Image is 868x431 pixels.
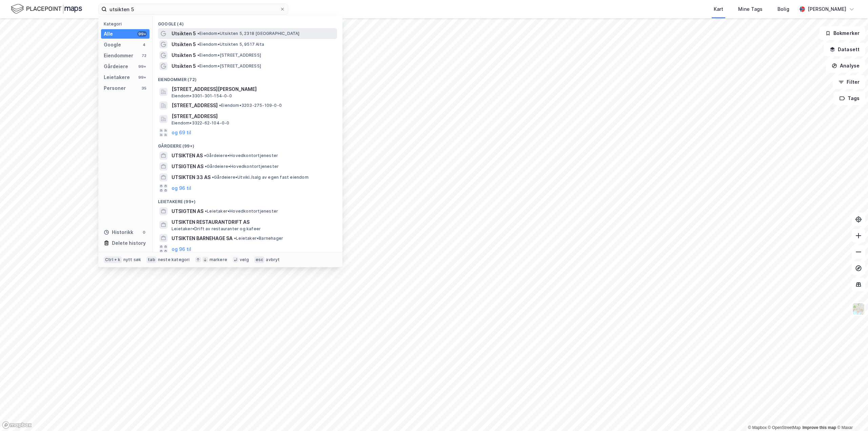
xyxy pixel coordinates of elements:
[197,31,300,36] span: Eiendom • Utsikten 5, 2318 [GEOGRAPHIC_DATA]
[834,92,865,105] button: Tags
[826,59,865,73] button: Analyse
[172,218,334,226] span: UTSIKTEN RESTAURANTDRIFT AS
[104,41,121,49] div: Google
[714,5,723,13] div: Kart
[172,30,196,38] span: Utsikten 5
[852,302,865,315] img: Z
[104,228,133,236] div: Historikk
[204,153,206,158] span: •
[234,236,236,241] span: •
[219,103,282,108] span: Eiendom • 3203-275-109-0-0
[2,421,32,429] a: Mapbox homepage
[738,5,763,13] div: Mine Tags
[172,173,211,181] span: UTSIKTEN 33 AS
[803,425,836,430] a: Improve this map
[824,43,865,56] button: Datasett
[240,257,249,262] div: velg
[104,30,113,38] div: Alle
[146,256,157,263] div: tab
[172,85,334,93] span: [STREET_ADDRESS][PERSON_NAME]
[153,138,342,150] div: Gårdeiere (99+)
[158,257,190,262] div: neste kategori
[104,84,126,92] div: Personer
[141,230,147,235] div: 0
[172,207,203,215] span: UTSIGTEN AS
[210,257,227,262] div: markere
[172,245,191,253] button: og 96 til
[172,226,261,232] span: Leietaker • Drift av restauranter og kafeer
[172,112,334,120] span: [STREET_ADDRESS]
[197,63,261,69] span: Eiendom • [STREET_ADDRESS]
[137,75,147,80] div: 99+
[141,85,147,91] div: 35
[104,62,128,71] div: Gårdeiere
[205,209,207,214] span: •
[808,5,846,13] div: [PERSON_NAME]
[834,398,868,431] div: Kontrollprogram for chat
[153,72,342,84] div: Eiendommer (72)
[212,175,214,180] span: •
[212,175,309,180] span: Gårdeiere • Utvikl./salg av egen fast eiendom
[197,63,199,68] span: •
[153,16,342,28] div: Google (4)
[137,31,147,37] div: 99+
[197,53,261,58] span: Eiendom • [STREET_ADDRESS]
[104,73,130,81] div: Leietakere
[172,120,230,126] span: Eiendom • 3322-62-104-0-0
[254,256,265,263] div: esc
[137,64,147,69] div: 99+
[112,239,146,247] div: Delete history
[204,153,278,158] span: Gårdeiere • Hovedkontortjenester
[205,209,278,214] span: Leietaker • Hovedkontortjenester
[748,425,767,430] a: Mapbox
[768,425,801,430] a: OpenStreetMap
[141,42,147,47] div: 4
[104,21,150,26] div: Kategori
[104,256,122,263] div: Ctrl + k
[234,236,283,241] span: Leietaker • Barnehager
[153,194,342,206] div: Leietakere (99+)
[172,162,203,171] span: UTSIGTEN AS
[777,5,789,13] div: Bolig
[107,4,280,14] input: Søk på adresse, matrikkel, gårdeiere, leietakere eller personer
[172,129,191,137] button: og 69 til
[172,234,233,242] span: UTSIKTEN BARNEHAGE SA
[266,257,280,262] div: avbryt
[11,3,82,15] img: logo.f888ab2527a4732fd821a326f86c7f29.svg
[197,42,264,47] span: Eiendom • Utsikten 5, 9517 Alta
[141,53,147,58] div: 72
[172,40,196,48] span: Utsikten 5
[172,62,196,70] span: Utsikten 5
[219,103,221,108] span: •
[172,184,191,192] button: og 96 til
[820,26,865,40] button: Bokmerker
[172,152,203,160] span: UTSIKTEN AS
[123,257,141,262] div: nytt søk
[197,42,199,47] span: •
[834,398,868,431] iframe: Chat Widget
[197,53,199,58] span: •
[833,75,865,89] button: Filter
[205,164,207,169] span: •
[104,52,133,60] div: Eiendommer
[172,51,196,59] span: Utsikten 5
[172,101,218,110] span: [STREET_ADDRESS]
[197,31,199,36] span: •
[172,93,232,99] span: Eiendom • 3301-301-154-0-0
[205,164,279,169] span: Gårdeiere • Hovedkontortjenester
